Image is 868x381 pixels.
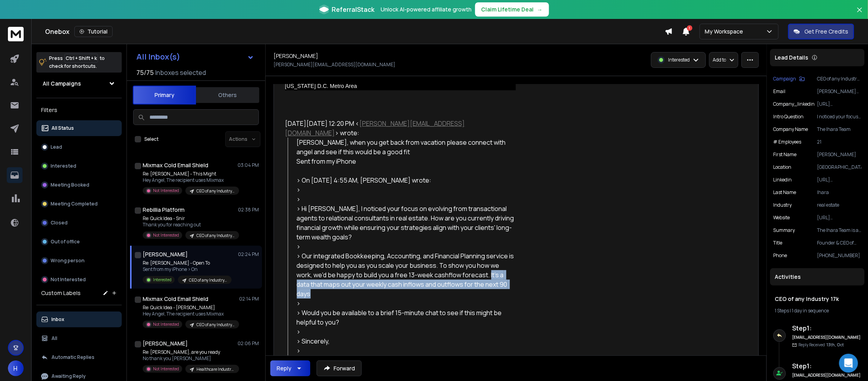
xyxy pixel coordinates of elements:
[805,28,849,35] p: Get Free Credits
[36,272,122,288] button: Not Interested
[143,250,188,258] h1: [PERSON_NAME]
[36,331,122,346] button: All
[36,253,122,269] button: Wrong person
[133,86,196,105] button: Primary
[774,240,783,246] p: title
[143,311,238,317] p: Hey Angel, The recipient uses Mixmax
[774,215,790,221] p: website
[8,360,24,376] button: H
[285,82,516,90] div: [US_STATE] D.C. Metro Area
[792,307,829,314] span: 1 day in sequence
[817,202,862,208] p: real estate
[153,366,179,372] p: Not Interested
[36,76,122,92] button: All Campaigns
[774,189,796,196] p: Last Name
[817,227,862,233] p: The Ihara Team is a seasoned real estate group under [PERSON_NAME] Honolulu, specializing in buyi...
[41,289,81,297] h3: Custom Labels
[143,171,238,177] p: Re: [PERSON_NAME] - This Might
[196,233,234,239] p: CEO of any Industry 17k
[817,139,862,145] p: 21
[143,304,238,311] p: Re: Quick Idea - [PERSON_NAME]
[817,151,862,158] p: [PERSON_NAME]
[36,349,122,365] button: Automatic Replies
[817,240,862,246] p: Founder & CEO of The Ihara Team real estate [US_STATE]🏝Part of [PERSON_NAME] Private Mastermind G...
[713,57,726,63] p: Add to
[49,54,105,70] p: Press to check for shortcuts.
[36,139,122,155] button: Lead
[143,340,188,347] h1: [PERSON_NAME]
[274,62,395,68] p: [PERSON_NAME][EMAIL_ADDRESS][DOMAIN_NAME]
[277,364,291,372] div: Reply
[64,54,98,63] span: Ctrl + Shift + k
[51,144,62,150] p: Lead
[153,277,172,283] p: Interested
[189,277,227,283] p: CEO of any Industry 17k
[51,373,86,379] p: Awaiting Reply
[51,182,89,188] p: Meeting Booked
[332,5,375,14] span: ReferralStack
[774,76,796,82] p: Campaign
[799,342,844,348] p: Reply Received
[774,114,804,120] p: Intro Question
[36,312,122,327] button: Inbox
[285,119,465,137] a: [PERSON_NAME][EMAIL_ADDRESS][DOMAIN_NAME]
[153,188,179,194] p: Not Interested
[817,126,862,133] p: The Ihara Team
[774,139,802,145] p: # Employees
[239,296,259,302] p: 02:14 PM
[770,268,865,286] div: Activities
[687,25,693,31] span: 1
[475,2,549,17] button: Claim Lifetime Deal→
[143,260,232,266] p: Re: [PERSON_NAME] - Open To
[774,101,815,107] p: company_linkedin
[793,334,862,340] h6: [EMAIL_ADDRESS][DOMAIN_NAME]
[839,354,858,373] div: Open Intercom Messenger
[51,125,74,131] p: All Status
[36,215,122,231] button: Closed
[817,177,862,183] p: [URL][DOMAIN_NAME]
[45,26,665,37] div: Onebox
[774,126,808,133] p: Company Name
[51,220,68,226] p: Closed
[36,196,122,212] button: Meeting Completed
[774,88,786,95] p: Email
[775,308,860,314] div: |
[144,136,159,142] label: Select
[51,316,64,323] p: Inbox
[36,120,122,136] button: All Status
[43,80,81,88] h1: All Campaigns
[817,164,862,170] p: [GEOGRAPHIC_DATA]
[774,164,792,170] p: location
[774,151,797,158] p: First Name
[774,177,792,183] p: linkedin
[51,239,80,245] p: Out of office
[793,372,862,378] h6: [EMAIL_ADDRESS][DOMAIN_NAME]
[36,177,122,193] button: Meeting Booked
[381,6,472,13] p: Unlock AI-powered affiliate growth
[51,258,85,264] p: Wrong person
[143,222,238,228] p: Thank you for reaching out
[143,266,232,273] p: Sent from my iPhone > On
[153,321,179,327] p: Not Interested
[827,342,844,347] span: 13th, Oct
[817,88,862,95] p: [PERSON_NAME][EMAIL_ADDRESS][DOMAIN_NAME]
[775,295,860,303] h1: CEO of any Industry 17k
[238,340,259,347] p: 02:06 PM
[788,24,854,39] button: Get Free Credits
[775,54,809,62] p: Lead Details
[285,119,516,138] div: [DATE][DATE] 12:20 PM < > wrote:
[270,360,310,376] button: Reply
[51,201,98,207] p: Meeting Completed
[153,232,179,238] p: Not Interested
[238,162,259,168] p: 03:04 PM
[668,57,690,63] p: Interested
[793,323,862,333] h6: Step 1 :
[143,295,208,303] h1: Mixmax Cold Email Shield
[143,177,238,183] p: Hey Angel, The recipient uses Mixmax
[238,207,259,213] p: 02:38 PM
[196,322,234,328] p: CEO of any Industry 17k
[774,252,787,259] p: Phone
[130,49,260,65] button: All Inbox(s)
